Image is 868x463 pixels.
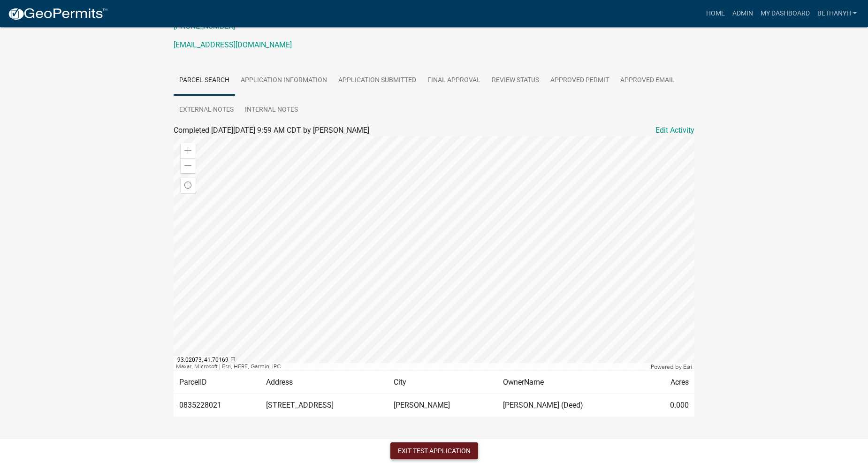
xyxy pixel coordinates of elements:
td: 0835228021 [174,394,260,417]
td: [PERSON_NAME] (Deed) [497,394,646,417]
a: External Notes [174,95,239,125]
td: ParcelID [174,371,260,394]
td: [PERSON_NAME] [388,394,497,417]
div: Find my location [181,178,196,193]
a: Parcel search [174,66,235,96]
a: Application Information [235,66,333,96]
div: Zoom in [181,143,196,158]
a: Esri [683,364,692,370]
td: [STREET_ADDRESS] [260,394,388,417]
a: Edit Activity [655,125,694,136]
td: OwnerName [497,371,646,394]
a: Approved Permit [545,66,615,96]
a: Final Approval [422,66,486,96]
button: Exit Test Application [390,442,478,459]
a: Review Status [486,66,545,96]
a: Approved Email [615,66,680,96]
a: BethanyH [814,5,860,23]
a: Application Submitted [333,66,422,96]
a: [PHONE_NUMBER] [174,22,235,30]
span: Completed [DATE][DATE] 9:59 AM CDT by [PERSON_NAME] [174,126,369,135]
div: Maxar, Microsoft | Esri, HERE, Garmin, iPC [174,363,648,371]
div: Zoom out [181,158,196,173]
div: Powered by [648,363,694,371]
td: City [388,371,497,394]
td: Address [260,371,388,394]
a: My Dashboard [757,5,814,23]
a: Admin [729,5,757,23]
a: Home [702,5,729,23]
td: 0.000 [646,394,694,417]
td: Acres [646,371,694,394]
a: Internal Notes [239,95,304,125]
a: [EMAIL_ADDRESS][DOMAIN_NAME] [174,40,292,49]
